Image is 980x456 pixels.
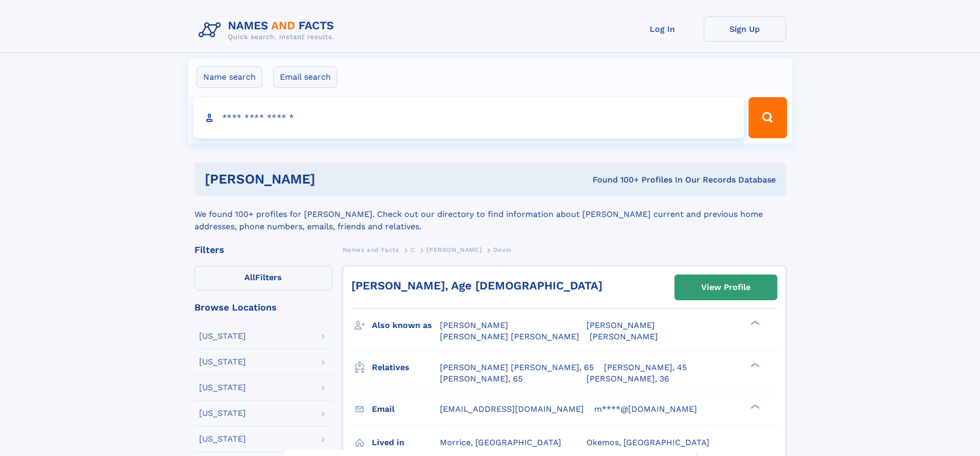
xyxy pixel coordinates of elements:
input: search input [193,97,744,138]
h1: [PERSON_NAME] [205,173,454,186]
a: [PERSON_NAME] [PERSON_NAME], 65 [440,362,594,373]
div: We found 100+ profiles for [PERSON_NAME]. Check out our directory to find information about [PERS... [194,196,786,233]
div: Browse Locations [194,303,332,312]
div: [US_STATE] [199,384,246,392]
div: ❯ [748,403,760,410]
span: Devin [493,246,511,253]
div: ❯ [748,320,760,326]
div: [US_STATE] [199,409,246,417]
div: [US_STATE] [199,435,246,443]
h3: Email [372,400,440,418]
span: Okemos, [GEOGRAPHIC_DATA] [586,437,709,447]
span: [PERSON_NAME] [590,332,658,341]
button: Search Button [749,97,787,138]
span: Morrice, [GEOGRAPHIC_DATA] [440,437,561,447]
a: View Profile [675,275,777,300]
h3: Relatives [372,359,440,376]
a: Sign Up [704,16,786,42]
a: [PERSON_NAME], 45 [604,362,687,373]
a: [PERSON_NAME], Age [DEMOGRAPHIC_DATA] [351,279,602,292]
a: Names and Facts [343,243,399,256]
label: Email search [273,66,337,88]
span: [EMAIL_ADDRESS][DOMAIN_NAME] [440,404,584,414]
h3: Also known as [372,317,440,334]
div: ❯ [748,361,760,368]
span: C [411,246,415,253]
a: [PERSON_NAME] [426,243,482,256]
a: [PERSON_NAME], 65 [440,373,523,385]
label: Name search [197,66,262,88]
h3: Lived in [372,434,440,451]
span: [PERSON_NAME] [440,320,508,330]
span: All [244,272,255,282]
span: [PERSON_NAME] [PERSON_NAME] [440,332,579,341]
div: View Profile [701,276,751,299]
label: Filters [194,266,332,290]
a: [PERSON_NAME], 36 [586,373,669,385]
div: Found 100+ Profiles In Our Records Database [454,174,776,186]
div: [US_STATE] [199,332,246,340]
div: Filters [194,245,332,254]
span: [PERSON_NAME] [426,246,482,253]
a: Log In [621,16,704,42]
div: [US_STATE] [199,358,246,366]
span: [PERSON_NAME] [586,320,655,330]
a: C [411,243,415,256]
img: Logo Names and Facts [194,16,343,44]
